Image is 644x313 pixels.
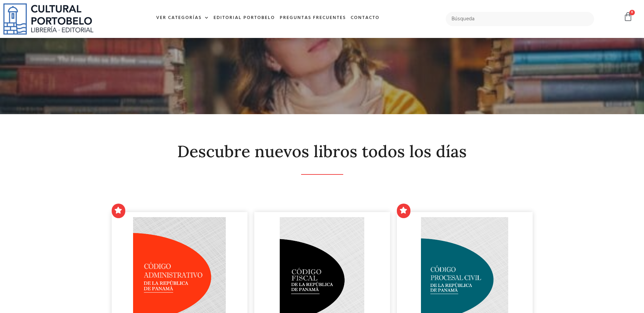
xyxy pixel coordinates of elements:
a: Contacto [348,11,382,25]
span: 0 [629,10,635,15]
input: Búsqueda [446,12,594,26]
a: Ver Categorías [154,11,211,25]
a: Preguntas frecuentes [277,11,348,25]
a: Editorial Portobelo [211,11,277,25]
h2: Descubre nuevos libros todos los días [112,143,533,161]
a: 0 [623,12,633,22]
